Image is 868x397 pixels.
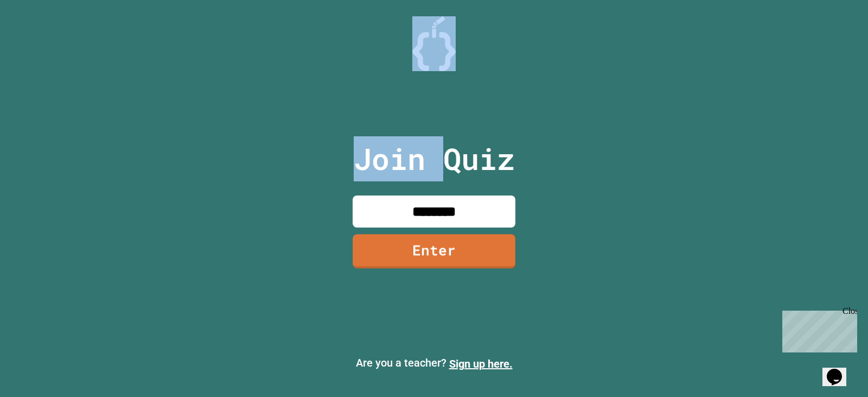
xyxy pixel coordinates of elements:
[9,355,859,372] p: Are you a teacher?
[412,16,456,71] img: Logo.svg
[4,4,75,69] div: Chat with us now!Close
[353,234,515,268] a: Enter
[822,354,857,386] iframe: chat widget
[354,136,515,181] p: Join Quiz
[778,306,857,352] iframe: chat widget
[449,357,513,370] a: Sign up here.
